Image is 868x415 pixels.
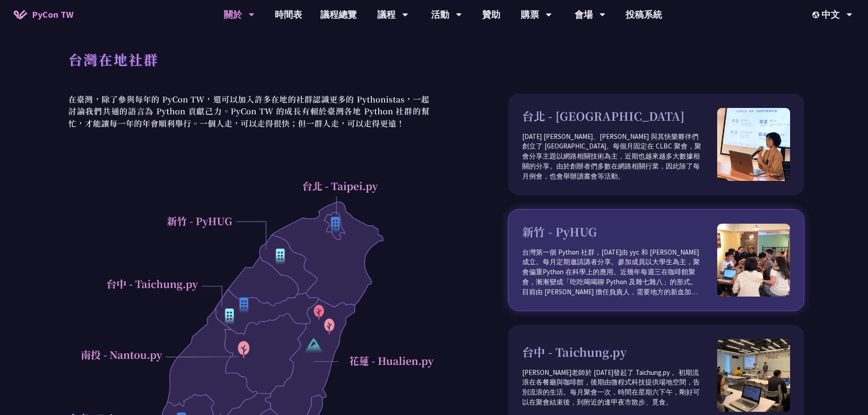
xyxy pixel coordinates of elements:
[522,132,717,182] p: [DATE] [PERSON_NAME]、[PERSON_NAME] 與其快樂夥伴們創立了 [GEOGRAPHIC_DATA]。每個月固定在 CLBC 聚會，聚會分享主題以網路相關技術為主，近期...
[717,339,790,412] img: taichung
[522,343,717,361] h3: 台中 - Taichung.py
[522,247,717,297] p: 台灣第一個 Python 社群，[DATE]由 yyc 和 [PERSON_NAME] 成立。每月定期邀請講者分享。參加成員以大學生為主，聚會偏重Python 在科學上的應用。近幾年每週三在咖啡...
[68,46,159,73] h1: 台灣在地社群
[14,10,27,19] img: Home icon of PyCon TW 2025
[812,11,822,18] img: Locale Icon
[64,93,434,129] p: 在臺灣，除了參與每年的 PyCon TW，還可以加入許多在地的社群認識更多的 Pythonistas，一起討論我們共通的語言為 Python 貢獻己力。PyCon TW 的成長有賴於臺灣各地 P...
[5,3,82,26] a: PyCon TW
[522,108,717,125] h3: 台北 - [GEOGRAPHIC_DATA]
[32,8,73,21] span: PyCon TW
[717,224,790,297] img: pyhug
[522,368,717,408] p: [PERSON_NAME]老師於 [DATE]發起了 Taichung.py 。初期流浪在各餐廳與咖啡館，後期由微程式科技提供場地空間，告別流浪的生活。每月聚會一次，時間在星期六下午，剛好可以在...
[717,108,790,181] img: taipei
[522,223,717,241] h3: 新竹 - PyHUG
